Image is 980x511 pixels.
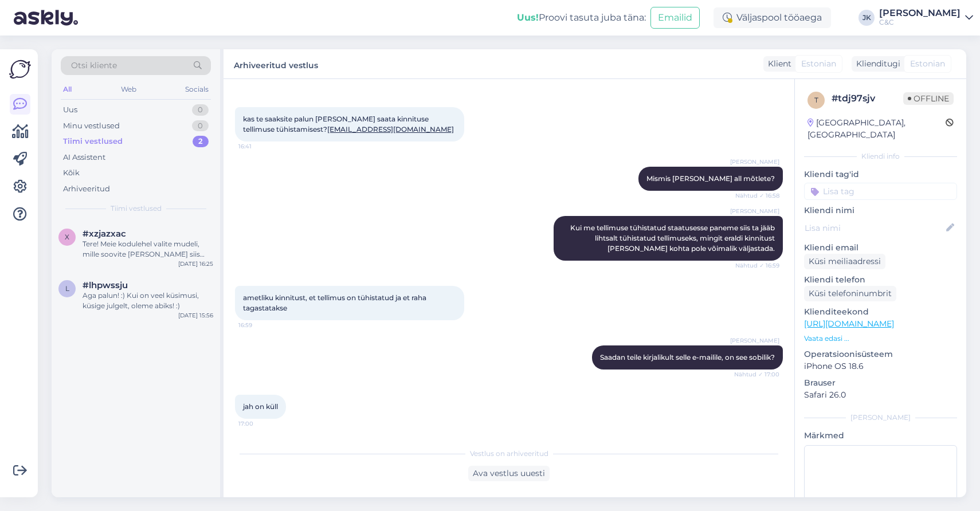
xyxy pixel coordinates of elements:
[71,60,117,72] span: Otsi kliente
[650,7,700,29] button: Emailid
[193,136,209,147] div: 2
[83,280,128,290] span: #lhpwssju
[804,254,885,269] div: Küsi meiliaadressi
[714,7,831,28] div: Väljaspool tööaega
[807,117,946,141] div: [GEOGRAPHIC_DATA], [GEOGRAPHIC_DATA]
[63,136,123,147] div: Tiimi vestlused
[730,158,779,166] span: [PERSON_NAME]
[83,290,213,311] div: Aga palun! :) Kui on veel küsimusi, küsige julgelt, oleme abiks! :)
[852,58,900,70] div: Klienditugi
[65,284,69,293] span: l
[804,242,957,254] p: Kliendi email
[804,306,957,318] p: Klienditeekond
[859,10,875,26] div: JK
[83,239,213,260] div: Tere! Meie kodulehel valite mudeli, mille soovite [PERSON_NAME] siis valima Inbak maksevõimaluse ...
[879,9,961,18] div: [PERSON_NAME]
[730,336,779,345] span: [PERSON_NAME]
[238,321,281,329] span: 16:59
[734,370,779,379] span: Nähtud ✓ 17:00
[517,12,539,23] b: Uus!
[192,104,209,116] div: 0
[65,233,69,241] span: x
[804,430,957,442] p: Märkmed
[178,311,213,320] div: [DATE] 15:56
[470,449,548,459] span: Vestlus on arhiveeritud
[243,402,278,411] span: jah on küll
[735,261,779,270] span: Nähtud ✓ 16:59
[63,152,105,163] div: AI Assistent
[804,333,957,344] p: Vaata edasi ...
[804,274,957,286] p: Kliendi telefon
[234,56,318,72] label: Arhiveeritud vestlus
[763,58,791,70] div: Klient
[801,58,836,70] span: Estonian
[517,11,646,25] div: Proovi tasuta juba täna:
[83,229,126,239] span: #xzjazxac
[804,389,957,401] p: Safari 26.0
[183,82,211,97] div: Socials
[804,183,957,200] input: Lisa tag
[192,120,209,132] div: 0
[63,104,77,116] div: Uus
[804,412,957,423] div: [PERSON_NAME]
[910,58,945,70] span: Estonian
[243,293,428,312] span: ametliku kinnitust, et tellimus on tühistatud ja et raha tagastatakse
[804,205,957,217] p: Kliendi nimi
[814,96,818,104] span: t
[646,174,775,183] span: Mismis [PERSON_NAME] all mõtlete?
[9,58,31,80] img: Askly Logo
[119,82,139,97] div: Web
[730,207,779,215] span: [PERSON_NAME]
[804,377,957,389] p: Brauser
[63,120,120,132] div: Minu vestlused
[805,222,944,234] input: Lisa nimi
[735,191,779,200] span: Nähtud ✓ 16:58
[327,125,454,133] a: [EMAIL_ADDRESS][DOMAIN_NAME]
[63,167,80,179] div: Kõik
[238,419,281,428] span: 17:00
[804,286,896,301] div: Küsi telefoninumbrit
[243,115,454,133] span: kas te saaksite palun [PERSON_NAME] saata kinnituse tellimuse tühistamisest?
[600,353,775,361] span: Saadan teile kirjalikult selle e-mailile, on see sobilik?
[804,348,957,360] p: Operatsioonisüsteem
[178,260,213,268] div: [DATE] 16:25
[111,203,162,214] span: Tiimi vestlused
[879,9,973,27] a: [PERSON_NAME]C&C
[804,360,957,372] p: iPhone OS 18.6
[238,142,281,151] span: 16:41
[832,92,903,105] div: # tdj97sjv
[879,18,961,27] div: C&C
[468,466,550,481] div: Ava vestlus uuesti
[804,151,957,162] div: Kliendi info
[804,319,894,329] a: [URL][DOMAIN_NAME]
[903,92,954,105] span: Offline
[61,82,74,97] div: All
[570,223,777,253] span: Kui me tellimuse tühistatud staatusesse paneme siis ta jääb lihtsalt tühistatud tellimuseks, ming...
[63,183,110,195] div: Arhiveeritud
[804,168,957,180] p: Kliendi tag'id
